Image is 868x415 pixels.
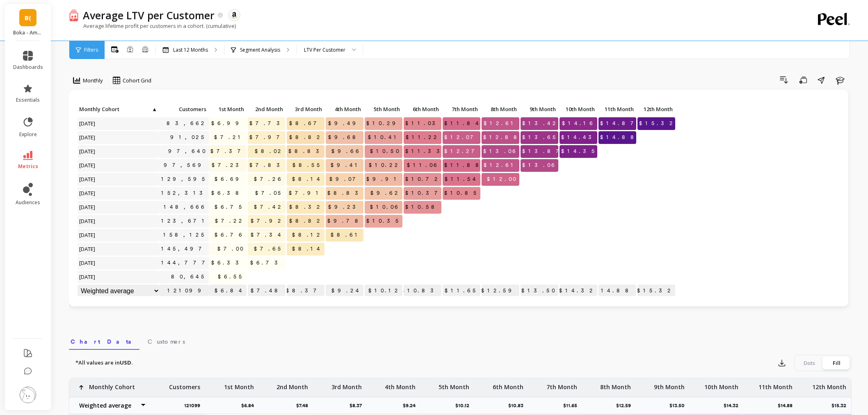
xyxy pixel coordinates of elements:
[546,378,577,391] p: 7th Month
[247,103,286,116] div: Toggle SortBy
[560,145,599,157] span: $14.35
[78,117,98,130] span: [DATE]
[598,117,642,130] span: $14.87
[521,117,560,130] span: $13.42
[248,131,288,144] span: $7.97
[78,173,98,185] span: [DATE]
[831,402,851,409] p: $15.32
[823,356,850,369] div: Fill
[249,215,286,227] span: $7.92
[254,187,286,199] span: $7.05
[13,30,43,36] p: Boka - Amazon (Essor)
[331,378,362,391] p: 3rd Month
[404,187,445,199] span: $10.37
[600,378,631,391] p: 8th Month
[405,159,441,171] span: $11.06
[327,117,363,130] span: $9.49
[160,257,213,269] a: 144,777
[439,378,469,391] p: 5th Month
[160,103,209,115] p: Customers
[520,103,559,116] div: Toggle SortBy
[210,257,247,269] span: $6.33
[326,215,366,227] span: $9.78
[443,159,487,171] span: $11.88
[288,117,324,130] span: $8.67
[443,187,481,199] span: $10.85
[123,77,151,84] span: Cohort Grid
[213,229,247,241] span: $6.76
[349,402,367,409] p: $8.37
[637,103,675,115] p: 12th Month
[290,229,324,241] span: $8.12
[522,106,556,112] span: 9th Month
[287,187,324,199] span: $7.91
[404,201,442,213] span: $10.58
[241,402,259,409] p: $6.84
[482,103,519,115] p: 8th Month
[326,187,366,199] span: $8.83
[20,387,36,403] img: profile picture
[521,103,558,115] p: 9th Month
[482,117,519,130] span: $12.61
[162,159,209,171] a: 97,569
[208,103,247,116] div: Toggle SortBy
[616,402,636,409] p: $12.59
[327,131,363,144] span: $9.68
[162,229,209,241] a: 158,125
[78,159,98,171] span: [DATE]
[276,378,308,391] p: 2nd Month
[326,103,363,115] p: 4th Month
[248,159,288,171] span: $7.83
[216,243,247,255] span: $7.00
[213,173,247,185] span: $6.69
[69,22,236,30] p: Average lifetime profit per customers in a cohort. (cumulative)
[169,378,200,391] p: Customers
[563,402,582,409] p: $11.65
[637,103,676,116] div: Toggle SortBy
[328,173,363,185] span: $9.07
[724,402,743,409] p: $14.32
[326,285,363,297] p: $9.24
[639,106,673,112] span: 12th Month
[287,103,324,115] p: 3rd Month
[365,285,402,297] p: $10.12
[560,117,597,130] span: $14.16
[291,159,324,171] span: $8.55
[69,9,79,21] img: header icon
[365,173,402,185] span: $9.91
[120,359,133,366] strong: USD.
[560,131,599,144] span: $14.43
[288,131,324,144] span: $8.82
[521,159,559,171] span: $13.06
[493,378,523,391] p: 6th Month
[521,131,560,144] span: $13.65
[75,359,133,367] p: *All values are in
[84,47,98,53] span: Filters
[78,103,160,115] p: Monthly Cohort
[598,285,636,297] p: $14.88
[89,378,135,391] p: Monthly Cohort
[78,229,98,241] span: [DATE]
[405,106,439,112] span: 6th Month
[16,97,40,103] span: essentials
[249,257,286,269] span: $6.73
[365,215,403,227] span: $10.35
[368,145,402,157] span: $10.50
[151,106,157,112] span: ▲
[366,131,402,144] span: $10.41
[637,285,675,297] p: $15.32
[598,103,636,115] p: 11th Month
[248,285,286,297] p: $7.48
[209,285,247,297] p: $6.84
[385,378,416,391] p: 4th Month
[160,173,210,185] a: 129,595
[253,145,286,157] span: $8.02
[160,215,210,227] a: 123,671
[16,199,40,206] span: audiences
[365,103,402,115] p: 5th Month
[455,402,474,409] p: $10.12
[78,131,98,144] span: [DATE]
[482,285,519,297] p: $12.59
[403,402,420,409] p: $9.24
[559,103,598,116] div: Toggle SortBy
